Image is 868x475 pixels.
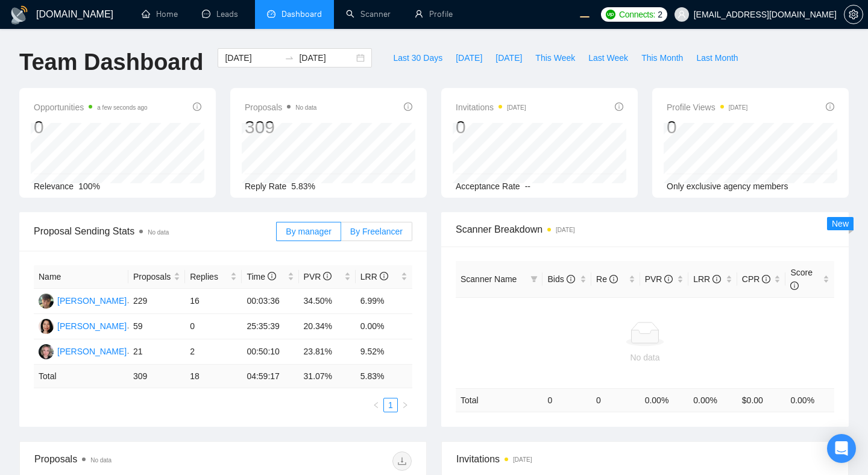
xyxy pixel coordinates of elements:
[567,275,575,283] span: info-circle
[737,388,786,412] td: $ 0.00
[350,227,403,236] span: By Freelancer
[398,398,412,412] button: right
[401,401,409,409] span: right
[606,10,615,19] img: upwork-logo.png
[78,181,100,191] span: 100%
[456,100,526,115] span: Invitations
[832,219,849,228] span: New
[148,229,169,236] span: No data
[528,270,540,288] span: filter
[57,319,127,333] div: [PERSON_NAME]
[383,398,398,412] li: 1
[456,451,834,467] span: Invitations
[247,272,275,282] span: Time
[742,274,770,284] span: CPR
[404,102,412,111] span: info-circle
[39,346,127,356] a: DM[PERSON_NAME]
[525,181,530,191] span: --
[489,48,529,68] button: [DATE]
[299,289,356,314] td: 34.50%
[97,104,147,111] time: a few seconds ago
[245,100,316,115] span: Proposals
[369,398,383,412] li: Previous Page
[667,100,747,115] span: Profile Views
[128,339,185,365] td: 21
[827,434,856,463] div: Open Intercom Messenger
[39,319,54,334] img: C
[57,294,127,307] div: [PERSON_NAME]
[588,51,628,64] span: Last Week
[641,51,683,64] span: This Month
[34,451,223,471] div: Proposals
[90,457,112,464] span: No data
[356,289,412,314] td: 6.99%
[193,102,201,111] span: info-circle
[245,116,316,139] div: 309
[844,10,863,19] span: setting
[304,272,332,282] span: PVR
[507,104,526,111] time: [DATE]
[790,268,813,291] span: Score
[785,388,834,412] td: 0.00 %
[461,274,517,284] span: Scanner Name
[513,456,532,463] time: [DATE]
[356,365,412,388] td: 5.83 %
[456,388,542,412] td: Total
[386,48,449,68] button: Last 30 Days
[615,102,623,111] span: info-circle
[369,398,383,412] button: left
[384,398,397,412] a: 1
[844,10,863,19] a: setting
[690,48,744,68] button: Last Month
[286,227,331,236] span: By manager
[456,222,834,237] span: Scanner Breakdown
[267,10,275,18] span: dashboard
[242,289,298,314] td: 00:03:36
[190,270,228,283] span: Replies
[393,51,442,64] span: Last 30 Days
[39,344,54,359] img: DM
[39,295,127,305] a: FC[PERSON_NAME]
[596,274,618,284] span: Re
[826,102,834,111] span: info-circle
[456,116,526,139] div: 0
[128,265,185,289] th: Proposals
[693,274,721,284] span: LRR
[542,388,591,412] td: 0
[128,314,185,339] td: 59
[285,53,294,63] span: to
[658,8,662,21] span: 2
[790,282,799,290] span: info-circle
[39,294,54,309] img: FC
[556,227,574,233] time: [DATE]
[678,10,686,19] span: user
[762,275,770,283] span: info-circle
[346,9,391,19] a: searchScanner
[202,9,243,19] a: messageLeads
[299,51,354,64] input: End date
[242,339,298,365] td: 00:50:10
[185,365,242,388] td: 18
[10,5,29,25] img: logo
[456,181,520,191] span: Acceptance Rate
[844,5,863,24] button: setting
[34,265,128,289] th: Name
[242,365,298,388] td: 04:59:17
[356,339,412,365] td: 9.52%
[667,116,747,139] div: 0
[415,9,453,19] a: userProfile
[664,275,673,283] span: info-circle
[34,224,276,239] span: Proposal Sending Stats
[495,51,522,64] span: [DATE]
[529,48,582,68] button: This Week
[225,51,280,64] input: Start date
[142,9,178,19] a: homeHome
[667,181,788,191] span: Only exclusive agency members
[323,272,332,280] span: info-circle
[34,181,74,191] span: Relevance
[57,345,127,358] div: [PERSON_NAME]
[268,272,276,280] span: info-circle
[34,100,148,115] span: Opportunities
[635,48,690,68] button: This Month
[285,53,294,63] span: swap-right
